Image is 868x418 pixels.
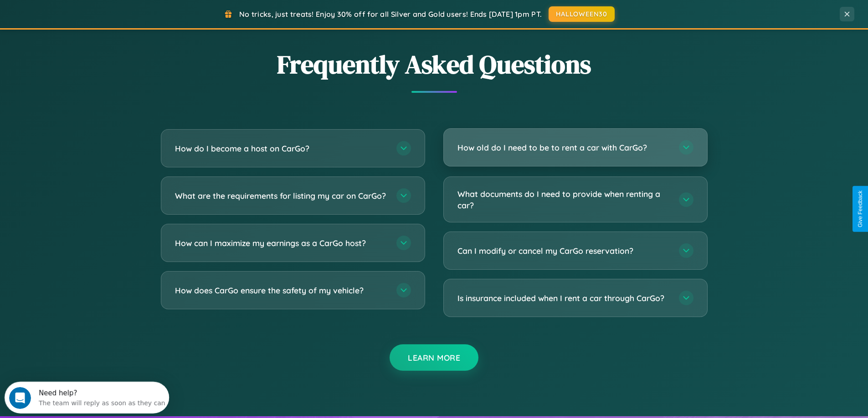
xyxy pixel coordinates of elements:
h3: Is insurance included when I rent a car through CarGo? [457,292,670,304]
h3: What documents do I need to provide when renting a car? [457,188,670,211]
h3: How can I maximize my earnings as a CarGo host? [175,237,387,249]
iframe: Intercom live chat discovery launcher [5,382,169,413]
h3: What are the requirements for listing my car on CarGo? [175,190,387,201]
h3: Can I modify or cancel my CarGo reservation? [457,245,670,257]
h3: How old do I need to be to rent a car with CarGo? [457,142,670,153]
h3: How do I become a host on CarGo? [175,143,387,154]
button: Learn More [390,344,478,371]
div: Need help? [34,8,161,15]
iframe: Intercom live chat [9,387,31,409]
h3: How does CarGo ensure the safety of my vehicle? [175,285,387,296]
div: Open Intercom Messenger [4,4,169,29]
div: The team will reply as soon as they can [34,15,161,25]
span: No tricks, just treats! Enjoy 30% off for all Silver and Gold users! Ends [DATE] 1pm PT. [239,10,542,19]
div: Give Feedback [857,191,863,227]
button: HALLOWEEN30 [549,6,615,22]
h2: Frequently Asked Questions [161,47,708,82]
